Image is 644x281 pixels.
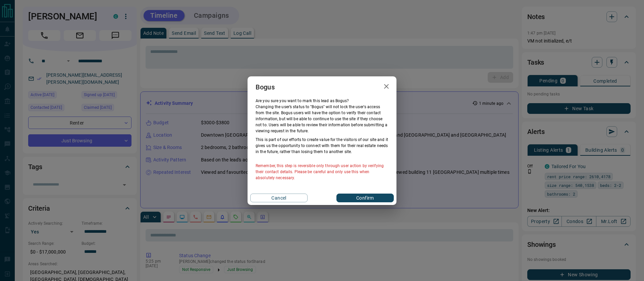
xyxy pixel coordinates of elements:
[256,163,388,181] p: Remember, this step is reversible only through user action by verifying their contact details. Pl...
[256,104,388,134] p: Changing the user’s status to "Bogus" will not lock the user's access from the site. Bogus users ...
[256,98,388,104] p: Are you sure you want to mark this lead as Bogus ?
[248,76,283,98] h2: Bogus
[256,137,388,155] p: This is part of our efforts to create value for the visitors of our site and it gives us the oppo...
[336,194,394,202] button: Confirm
[250,194,308,202] button: Cancel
